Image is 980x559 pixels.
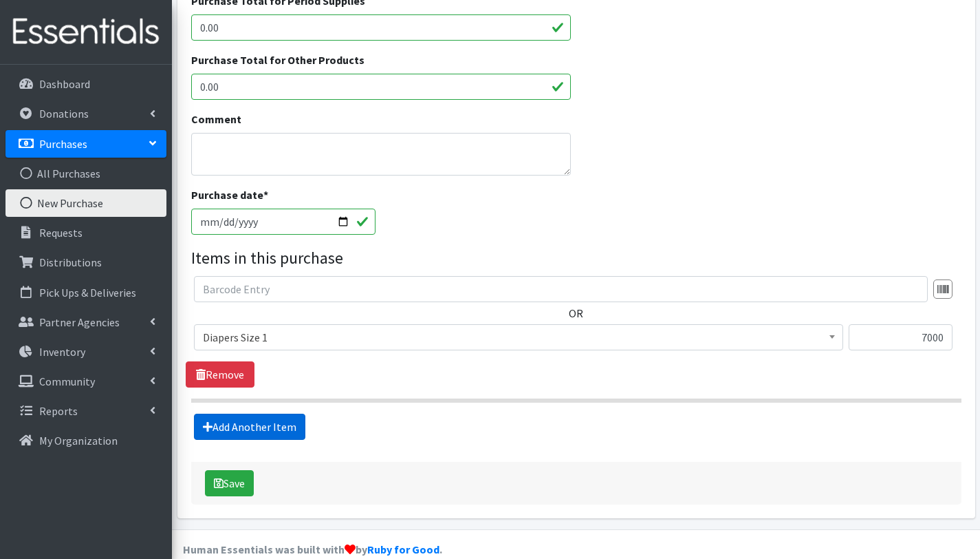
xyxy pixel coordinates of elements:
p: Donations [39,107,89,120]
a: Dashboard [6,70,166,98]
p: Reports [39,404,78,418]
button: Save [205,470,254,496]
a: Community [6,368,166,395]
input: Barcode Entry [194,276,928,302]
a: Requests [6,219,166,246]
p: Distributions [39,255,102,269]
a: New Purchase [6,189,166,217]
a: My Organization [6,427,166,454]
strong: Human Essentials was built with by . [183,542,442,556]
img: HumanEssentials [6,9,166,55]
a: Donations [6,100,166,127]
a: Add Another Item [194,414,305,440]
input: Quantity [849,324,952,350]
p: Purchases [39,137,87,151]
p: Community [39,375,95,388]
a: Inventory [6,338,166,366]
p: My Organization [39,434,118,447]
a: Distributions [6,249,166,276]
a: Remove [186,361,254,388]
p: Requests [39,226,83,240]
p: Pick Ups & Deliveries [39,286,136,299]
a: Ruby for Good [367,542,439,556]
legend: Items in this purchase [191,246,961,271]
label: Comment [191,111,241,127]
a: Purchases [6,130,166,158]
p: Dashboard [39,77,90,91]
span: Diapers Size 1 [194,324,843,350]
a: Partner Agencies [6,308,166,336]
span: Diapers Size 1 [203,328,834,347]
label: Purchase Total for Other Products [191,52,364,68]
p: Partner Agencies [39,315,120,329]
p: Inventory [39,345,85,359]
label: Purchase date [191,187,268,203]
abbr: required [263,188,268,202]
a: Pick Ups & Deliveries [6,279,166,306]
a: Reports [6,397,166,425]
label: OR [569,305,583,321]
a: All Purchases [6,160,166,187]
